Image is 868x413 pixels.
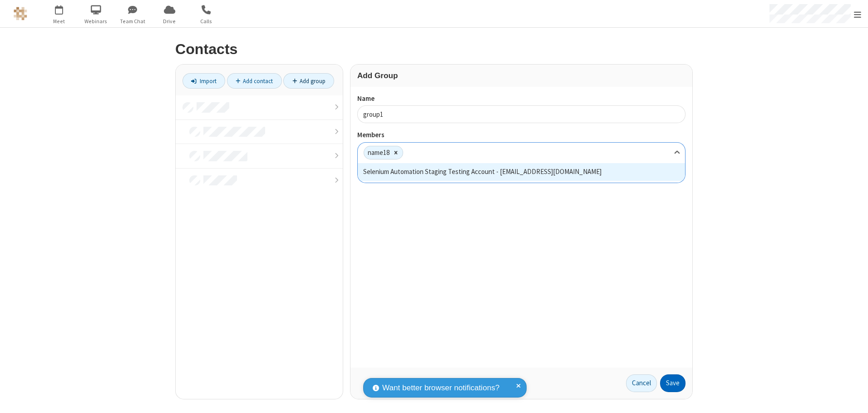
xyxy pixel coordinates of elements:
input: Name [357,105,686,123]
button: Save [660,374,686,393]
label: Members [357,130,686,140]
img: QA Selenium DO NOT DELETE OR CHANGE [14,7,27,20]
h3: Add Group [357,71,686,80]
label: Name [357,94,686,104]
a: Import [182,73,225,89]
a: Cancel [626,374,657,393]
span: Want better browser notifications? [382,382,499,394]
a: Add contact [227,73,282,89]
h2: Contacts [175,41,693,57]
a: Add group [283,73,334,89]
span: Team Chat [116,17,150,25]
span: Webinars [79,17,113,25]
span: Drive [153,17,187,25]
span: Calls [189,17,223,25]
div: name18 [364,146,390,159]
span: Meet [42,17,76,25]
div: Selenium Automation Staging Testing Account - [EMAIL_ADDRESS][DOMAIN_NAME] [358,163,685,181]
